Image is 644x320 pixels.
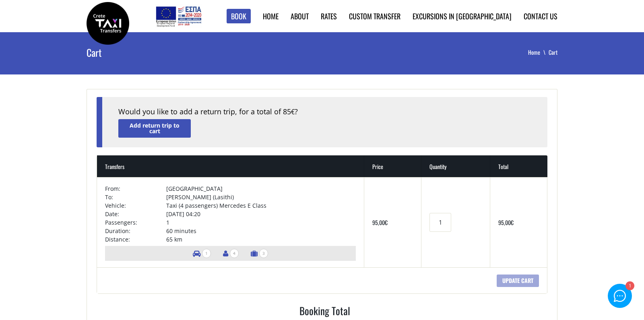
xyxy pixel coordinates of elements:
[385,218,388,227] span: €
[490,155,547,177] th: Total
[429,213,451,232] input: Transfers quantity
[105,235,166,244] td: Distance:
[364,155,421,177] th: Price
[421,155,490,177] th: Quantity
[105,201,166,210] td: Vehicle:
[155,4,202,28] img: e-bannersEUERDF180X90.jpg
[349,11,400,21] a: Custom Transfer
[118,107,531,117] div: Would you like to add a return trip, for a total of 85 ?
[166,193,356,201] td: [PERSON_NAME] (Lasithi)
[291,11,309,21] a: About
[166,184,356,193] td: [GEOGRAPHIC_DATA]
[166,235,356,244] td: 65 km
[87,18,129,27] a: Crete Taxi Transfers | Crete Taxi Transfers Cart | Crete Taxi Transfers
[263,11,279,21] a: Home
[259,249,268,258] span: 3
[202,249,211,258] span: 1
[105,218,166,227] td: Passengers:
[528,48,549,56] a: Home
[118,119,191,137] a: Add return trip to cart
[105,210,166,218] td: Date:
[291,107,295,116] span: €
[372,218,388,227] bdi: 95,00
[166,227,356,235] td: 60 minutes
[230,249,239,258] span: 4
[511,218,514,227] span: €
[166,218,356,227] td: 1
[219,246,243,261] li: Number of passengers
[549,48,557,56] li: Cart
[247,246,272,261] li: Number of luggage items
[97,155,364,177] th: Transfers
[105,227,166,235] td: Duration:
[497,275,539,287] input: Update cart
[166,210,356,218] td: [DATE] 04:20
[625,282,634,291] div: 1
[105,184,166,193] td: From:
[413,11,512,21] a: Excursions in [GEOGRAPHIC_DATA]
[189,246,215,261] li: Number of vehicles
[524,11,557,21] a: Contact us
[105,193,166,201] td: To:
[166,201,356,210] td: Taxi (4 passengers) Mercedes E Class
[321,11,337,21] a: Rates
[498,218,514,227] bdi: 95,00
[87,32,245,72] h1: Cart
[227,9,251,24] a: Book
[87,2,129,45] img: Crete Taxi Transfers | Crete Taxi Transfers Cart | Crete Taxi Transfers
